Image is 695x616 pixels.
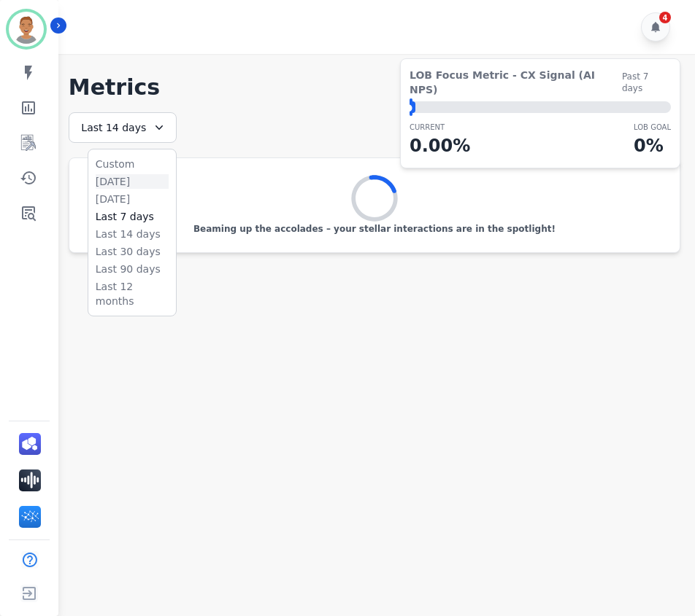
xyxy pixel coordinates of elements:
[9,12,44,47] img: Bordered avatar
[622,71,671,94] span: Past 7 days
[96,279,169,308] li: Last 12 months
[96,174,169,189] li: [DATE]
[410,101,415,113] div: ⬤
[659,12,671,23] div: 4
[96,157,169,171] li: Custom
[410,133,470,159] p: 0.00 %
[69,74,680,101] h1: Metrics
[69,112,177,143] div: Last 14 days
[410,122,470,133] p: CURRENT
[634,122,671,133] p: LOB Goal
[410,68,622,97] span: LOB Focus Metric - CX Signal (AI NPS)
[96,192,169,206] li: [DATE]
[193,223,556,235] p: Beaming up the accolades – your stellar interactions are in the spotlight!
[96,262,169,276] li: Last 90 days
[96,227,169,241] li: Last 14 days
[96,244,169,259] li: Last 30 days
[634,133,671,159] p: 0 %
[96,209,169,224] li: Last 7 days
